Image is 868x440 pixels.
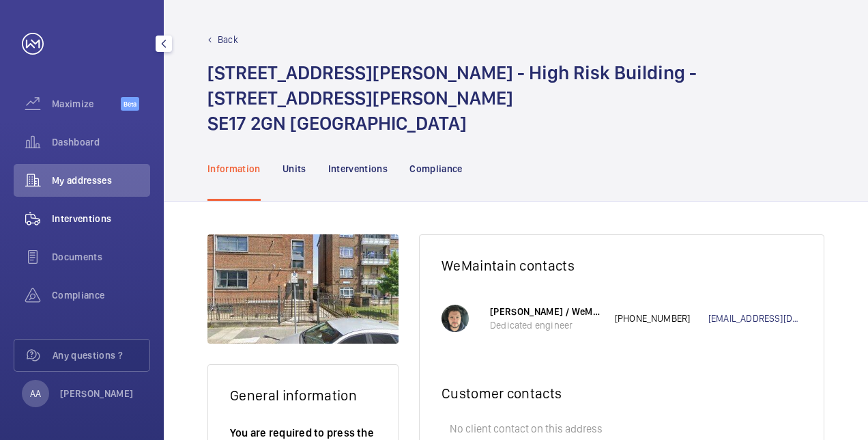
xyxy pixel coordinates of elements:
span: Dashboard [52,135,150,149]
p: [PERSON_NAME] / WeMaintain UK [490,305,601,318]
p: [PHONE_NUMBER] [615,312,708,325]
span: Maximize [52,97,121,111]
p: Dedicated engineer [490,318,601,332]
h2: General information [230,387,376,404]
span: Documents [52,250,150,264]
h2: WeMaintain contacts [442,257,802,274]
span: Compliance [52,288,150,302]
span: My addresses [52,174,150,187]
p: Back [218,33,238,46]
p: [PERSON_NAME] [60,387,134,400]
span: Any questions ? [53,348,149,362]
span: Beta [121,97,139,111]
a: [EMAIL_ADDRESS][DOMAIN_NAME] [708,312,802,325]
p: Interventions [328,162,388,176]
h1: [STREET_ADDRESS][PERSON_NAME] - High Risk Building - [STREET_ADDRESS][PERSON_NAME] SE17 2GN [GEOG... [207,60,824,136]
p: AA [30,387,41,400]
p: Information [207,162,261,176]
span: Interventions [52,212,150,225]
p: Compliance [409,162,463,176]
h2: Customer contacts [442,385,802,402]
p: Units [283,162,306,176]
